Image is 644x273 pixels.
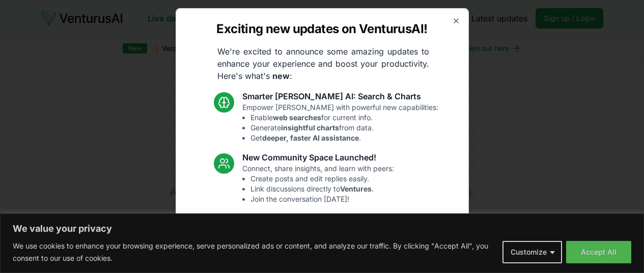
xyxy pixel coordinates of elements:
[272,71,290,81] strong: new
[242,163,394,204] p: Connect, share insights, and learn with peers:
[250,184,394,194] li: Link discussions directly to .
[275,245,346,254] strong: latest industry news
[250,255,407,265] li: See topics.
[250,113,438,123] li: Enable for current info.
[216,21,427,37] h2: Exciting new updates on VenturusAI!
[281,123,339,132] strong: insightful charts
[242,102,438,143] p: Empower [PERSON_NAME] with powerful new capabilities:
[242,90,438,102] h3: Smarter [PERSON_NAME] AI: Search & Charts
[273,113,321,122] strong: web searches
[250,245,407,255] li: Access articles.
[250,235,407,245] li: Standardized analysis .
[250,133,438,143] li: Get .
[250,174,394,184] li: Create posts and edit replies easily.
[209,45,437,82] p: We're excited to announce some amazing updates to enhance your experience and boost your producti...
[340,184,372,193] strong: Ventures
[242,225,407,265] p: Enjoy a more streamlined, connected experience:
[250,123,438,133] li: Generate from data.
[250,194,394,204] li: Join the conversation [DATE]!
[242,212,407,225] h3: Dashboard Latest News & Socials
[324,235,372,244] strong: introductions
[263,256,346,264] strong: trending relevant social
[262,133,359,142] strong: deeper, faster AI assistance
[242,151,394,163] h3: New Community Space Launched!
